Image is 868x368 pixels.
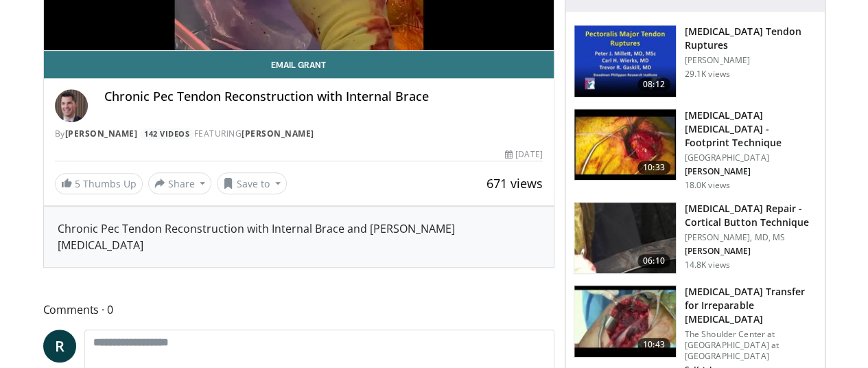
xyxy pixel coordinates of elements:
p: [GEOGRAPHIC_DATA] [685,152,817,163]
span: 06:10 [637,254,670,268]
a: [PERSON_NAME] [65,128,138,139]
a: R [43,330,76,363]
div: Chronic Pec Tendon Reconstruction with Internal Brace and [PERSON_NAME] [MEDICAL_DATA] [58,220,540,253]
img: 159936_0000_1.png.150x105_q85_crop-smart_upscale.jpg [574,25,676,97]
span: 08:12 [637,78,670,91]
p: 14.8K views [685,260,730,271]
span: 10:43 [637,338,670,352]
img: Avatar [55,89,88,122]
div: [DATE] [505,148,542,161]
p: 29.1K views [685,69,730,80]
span: 671 views [486,175,543,192]
img: 38717_0000_3.png.150x105_q85_crop-smart_upscale.jpg [574,286,676,357]
img: Picture_9_1_3.png.150x105_q85_crop-smart_upscale.jpg [574,109,676,181]
button: Share [148,172,212,194]
h3: [MEDICAL_DATA] Repair - Cortical Button Technique [685,202,817,229]
a: [PERSON_NAME] [242,128,314,139]
img: XzOTlMlQSGUnbGTX4xMDoxOjA4MTsiGN.150x105_q85_crop-smart_upscale.jpg [574,203,676,274]
a: 06:10 [MEDICAL_DATA] Repair - Cortical Button Technique [PERSON_NAME], MD, MS [PERSON_NAME] 14.8K... [574,202,817,275]
span: 10:33 [637,161,670,174]
h3: [MEDICAL_DATA] Tendon Ruptures [685,25,817,52]
a: 10:33 [MEDICAL_DATA] [MEDICAL_DATA] - Footprint Technique [GEOGRAPHIC_DATA] [PERSON_NAME] 18.0K v... [574,108,817,191]
div: By FEATURING [55,128,543,140]
a: Email Grant [44,51,554,78]
button: Save to [217,172,287,194]
p: [PERSON_NAME], MD, MS [685,232,817,243]
p: [PERSON_NAME] [685,166,817,177]
h4: Chronic Pec Tendon Reconstruction with Internal Brace [104,89,543,104]
h3: [MEDICAL_DATA] Transfer for Irreparable [MEDICAL_DATA] [685,285,817,326]
h3: [MEDICAL_DATA] [MEDICAL_DATA] - Footprint Technique [685,108,817,150]
span: 5 [75,177,80,190]
p: [PERSON_NAME] [685,55,817,66]
p: The Shoulder Center at [GEOGRAPHIC_DATA] at [GEOGRAPHIC_DATA] [685,329,817,362]
span: Comments 0 [43,301,554,319]
p: [PERSON_NAME] [685,246,817,257]
a: 5 Thumbs Up [55,173,143,194]
a: 142 Videos [140,128,194,140]
a: 08:12 [MEDICAL_DATA] Tendon Ruptures [PERSON_NAME] 29.1K views [574,25,817,97]
p: 18.0K views [685,180,730,191]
